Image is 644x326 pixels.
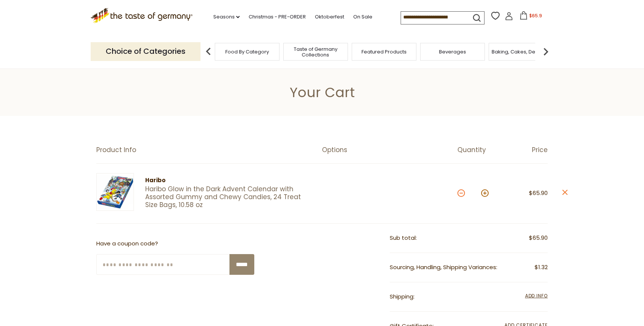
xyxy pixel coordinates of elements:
span: Add Info [525,292,548,299]
a: Taste of Germany Collections [286,46,346,58]
div: Product Info [96,146,322,154]
img: Haribo Glow in the Dark Advent Calendar with Assorted Gummy and Chewy Candies, 24 Treat Size Bags... [96,173,134,211]
h1: Your Cart [23,84,621,101]
a: Beverages [439,49,466,55]
a: Haribo Glow in the Dark Advent Calendar with Assorted Gummy and Chewy Candies, 24 Treat Size Bags... [145,185,309,209]
a: Featured Products [361,49,407,55]
img: previous arrow [201,44,216,59]
span: $65.9 [529,12,542,19]
a: Baking, Cakes, Desserts [492,49,550,55]
span: Sub total: [390,234,417,242]
span: $1.32 [535,263,548,272]
a: On Sale [353,13,372,21]
img: next arrow [538,44,553,59]
button: $65.9 [515,11,547,23]
span: Sourcing, Handling, Shipping Variances: [390,263,497,271]
a: Seasons [213,13,240,21]
span: Shipping: [390,292,415,300]
div: Quantity [457,146,503,154]
div: Haribo [145,176,309,185]
div: Price [503,146,548,154]
div: Options [322,146,457,154]
a: Food By Category [225,49,269,55]
p: Choice of Categories [91,42,200,61]
a: Oktoberfest [315,13,344,21]
span: $65.90 [529,189,548,197]
span: $65.90 [529,233,548,243]
p: Have a coupon code? [96,239,254,248]
a: Christmas - PRE-ORDER [249,13,306,21]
